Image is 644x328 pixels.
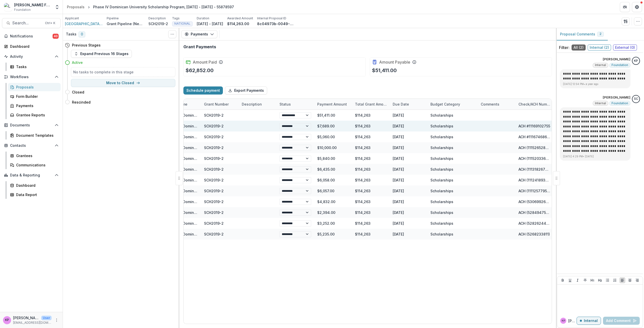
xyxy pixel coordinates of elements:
[204,177,224,183] div: SCH2019-2
[73,69,173,75] h5: No tasks to complete in this stage
[67,4,85,10] div: Proposals
[427,99,478,110] div: Budget Category
[582,277,588,283] button: Strike
[8,161,61,169] a: Communications
[276,99,314,110] div: Status
[352,153,390,164] div: $114,263
[430,177,453,183] div: Scholarships
[314,110,352,121] div: $51,411.00
[619,277,625,283] button: Align Left
[518,221,550,226] div: ACH (5282624480)
[2,142,61,150] button: Open Contacts
[518,210,550,215] div: ACH (5284947566)
[65,3,87,11] a: Proposals
[627,277,633,283] button: Align Center
[390,229,427,240] div: [DATE]
[314,229,352,240] div: $5,235.00
[518,123,550,129] div: ACH #11169102755
[71,79,175,87] button: Move to Closed
[2,53,61,61] button: Open Activity
[193,60,217,65] h2: Amount Paid
[8,92,61,101] a: Form Builder
[2,32,61,40] button: Notifications40
[478,102,502,107] div: Comments
[10,144,53,148] span: Contacts
[107,21,144,26] p: Grant Pipeline (New Grantees)
[430,145,453,150] div: Scholarships
[352,196,390,207] div: $114,263
[603,317,640,325] button: Add Comment
[2,121,61,129] button: Open Documents
[518,134,550,139] div: ACH #11167468687
[379,60,410,65] h2: Amount Payable
[518,145,550,150] div: ACH (11152652879)
[390,207,427,218] div: [DATE]
[352,102,390,107] div: Total Grant Amount
[430,199,453,204] div: Scholarships
[44,20,56,26] div: Ctrl + K
[567,277,573,283] button: Underline
[276,102,294,107] div: Status
[430,156,453,161] div: Scholarships
[8,191,61,199] a: Data Report
[589,277,595,283] button: Heading 1
[13,320,52,325] p: [EMAIL_ADDRESS][DOMAIN_NAME]
[314,207,352,218] div: $2,394.00
[2,73,61,81] button: Open Workflows
[107,16,119,21] p: Pipeline
[4,3,12,11] img: Lavelle Fund for the Blind
[612,102,628,105] span: Foundation
[563,82,627,86] p: [DATE] 12:54 PM • a year ago
[634,59,638,63] div: Khanh Phan
[314,99,352,110] div: Payment Amount
[518,177,550,183] div: ACH (11124189325)
[227,21,249,26] p: $114,263.00
[71,50,132,58] button: Expand Previous 16 Stages
[204,134,224,139] div: SCH2019-2
[168,30,176,38] button: Toggle View Cancelled Tasks
[390,218,427,229] div: [DATE]
[181,30,217,38] button: Payments
[634,277,640,283] button: Align Right
[390,142,427,153] div: [DATE]
[225,86,267,95] button: Export Payments
[390,175,427,185] div: [DATE]
[314,175,352,185] div: $6,058.00
[390,153,427,164] div: [DATE]
[78,31,85,37] span: 0
[257,21,295,26] p: 8c04973b-0049-4b66-b35a-710a50e01b6e
[227,16,253,21] p: Awarded Amount
[2,42,61,51] a: Dashboard
[65,16,79,21] p: Applicant
[559,44,570,51] p: Filter:
[8,111,61,119] a: Grantee Reports
[8,63,61,71] a: Tasks
[584,319,598,323] p: Internal
[595,63,606,67] span: Internal
[390,99,427,110] div: Due Date
[204,167,224,172] div: SCH2019-2
[201,99,239,110] div: Grant Number
[430,113,453,118] div: Scholarships
[430,123,453,129] div: Scholarships
[174,22,190,25] span: NATIONAL
[16,183,57,188] div: Dashboard
[204,221,224,226] div: SCH2019-2
[575,277,581,283] button: Italicize
[597,277,603,283] button: Heading 2
[257,16,286,21] p: Internal Proposal ID
[372,67,397,74] p: $51,411.00
[352,164,390,175] div: $114,263
[8,102,61,110] a: Payments
[10,123,53,127] span: Documents
[515,99,553,110] div: Check/ACH Number
[515,102,553,107] div: Check/ACH Number
[66,32,76,36] h3: Tasks
[204,199,224,204] div: SCH2019-2
[390,196,427,207] div: [DATE]
[12,21,42,25] span: Search...
[556,28,608,40] button: Proposal Comments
